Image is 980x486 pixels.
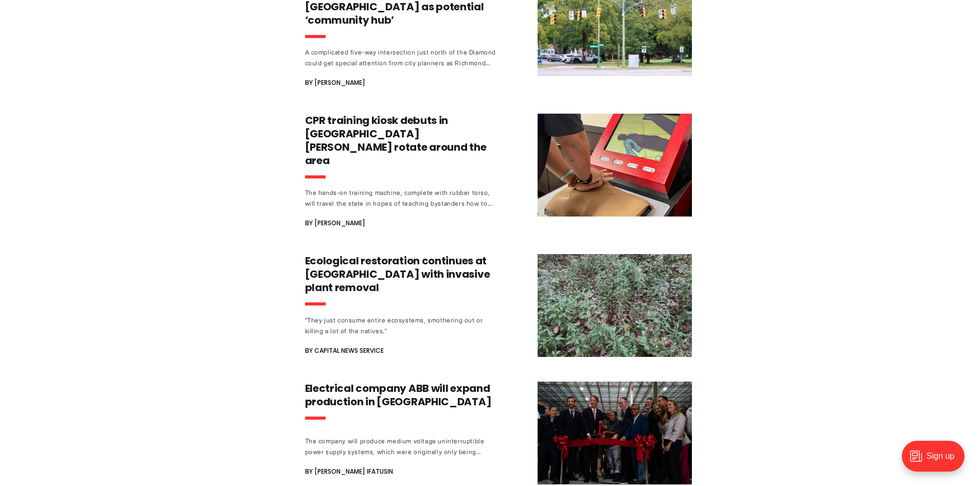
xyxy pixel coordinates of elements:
img: Ecological restoration continues at Chapel Island with invasive plant removal [538,254,692,357]
div: A complicated five-way intersection just north of the Diamond could get special attention from ci... [305,47,496,68]
img: Electrical company ABB will expand production in Henrico [538,382,692,484]
a: Electrical company ABB will expand production in [GEOGRAPHIC_DATA] The company will produce mediu... [305,382,692,484]
span: By [PERSON_NAME] [305,217,365,229]
h3: CPR training kiosk debuts in [GEOGRAPHIC_DATA][PERSON_NAME] rotate around the area [305,114,496,167]
a: Ecological restoration continues at [GEOGRAPHIC_DATA] with invasive plant removal “They just cons... [305,254,692,357]
h3: Electrical company ABB will expand production in [GEOGRAPHIC_DATA] [305,382,496,408]
span: By [PERSON_NAME] [305,77,365,89]
div: “They just consume entire ecosystems, smothering out or killing a lot of the natives." [305,315,496,336]
span: By [PERSON_NAME] Ifatusin [305,465,393,478]
img: CPR training kiosk debuts in Church Hill, will rotate around the area [538,114,692,217]
div: The company will produce medium voltage uninterruptible power supply systems, which were original... [305,436,496,457]
a: CPR training kiosk debuts in [GEOGRAPHIC_DATA][PERSON_NAME] rotate around the area The hands-on t... [305,114,692,229]
h3: Ecological restoration continues at [GEOGRAPHIC_DATA] with invasive plant removal [305,254,496,294]
span: By Capital News Service [305,345,384,357]
iframe: portal-trigger [893,436,980,486]
div: The hands-on training machine, complete with rubber torso, will travel the state in hopes of teac... [305,187,496,209]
